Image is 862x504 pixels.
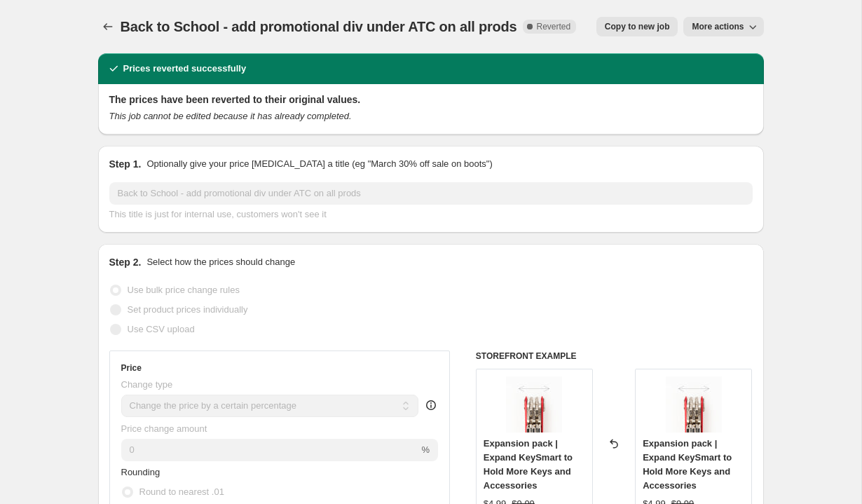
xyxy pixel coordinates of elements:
[537,21,571,32] span: Reverted
[109,93,753,107] h2: The prices have been reverted to their original values.
[128,304,248,315] span: Set product prices individually
[424,398,438,412] div: help
[128,285,240,295] span: Use bulk price change rules
[109,182,753,205] input: 30% off holiday sale
[121,379,173,390] span: Change type
[666,376,722,433] img: key-organizer-expansion-pack-1_80x.jpg
[121,362,142,374] h3: Price
[128,324,195,334] span: Use CSV upload
[421,444,430,455] span: %
[683,17,763,36] button: More actions
[596,17,678,36] button: Copy to new job
[139,486,224,497] span: Round to nearest .01
[109,111,352,121] i: This job cannot be edited because it has already completed.
[98,17,118,36] button: Price change jobs
[109,255,142,269] h2: Step 2.
[121,19,517,34] span: Back to School - add promotional div under ATC on all prods
[109,157,142,171] h2: Step 1.
[121,467,160,477] span: Rounding
[692,21,744,32] span: More actions
[123,62,247,76] h2: Prices reverted successfully
[605,21,670,32] span: Copy to new job
[121,423,207,434] span: Price change amount
[643,438,732,491] span: Expansion pack | Expand KeySmart to Hold More Keys and Accessories
[484,438,573,491] span: Expansion pack | Expand KeySmart to Hold More Keys and Accessories
[506,376,562,433] img: key-organizer-expansion-pack-1_80x.jpg
[121,439,419,461] input: -15
[109,209,327,219] span: This title is just for internal use, customers won't see it
[476,350,753,362] h6: STOREFRONT EXAMPLE
[146,255,295,269] p: Select how the prices should change
[146,157,492,171] p: Optionally give your price [MEDICAL_DATA] a title (eg "March 30% off sale on boots")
